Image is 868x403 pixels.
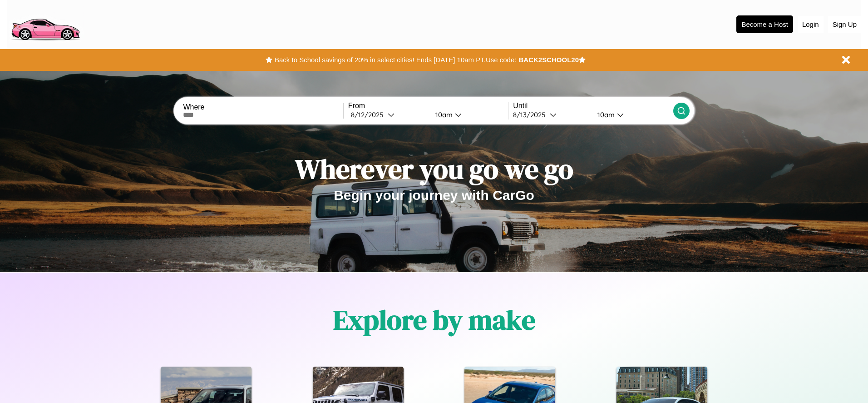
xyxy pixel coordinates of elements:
label: Where [183,103,343,111]
button: Become a Host [736,15,793,33]
div: 10am [431,110,455,119]
img: logo [7,5,84,43]
button: Sign Up [828,16,861,33]
button: 8/12/2025 [348,110,428,119]
button: Back to School savings of 20% in select cities! Ends [DATE] 10am PT.Use code: [272,54,518,66]
b: BACK2SCHOOL20 [518,56,579,64]
div: 10am [593,110,617,119]
button: Login [798,16,824,33]
label: From [348,102,508,110]
div: 8 / 13 / 2025 [513,110,550,119]
button: 10am [428,110,508,119]
h1: Explore by make [333,301,535,338]
label: Until [513,102,673,110]
div: 8 / 12 / 2025 [351,110,388,119]
button: 10am [590,110,673,119]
